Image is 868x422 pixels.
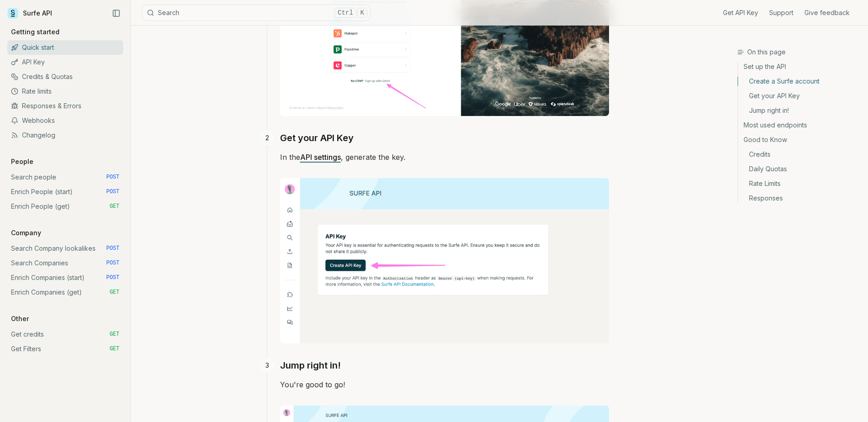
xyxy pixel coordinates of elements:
a: Support [769,8,793,17]
img: Image [280,178,609,343]
a: Jump right in! [280,358,341,373]
a: API Key [7,55,123,69]
a: Set up the API [738,62,861,74]
p: Company [7,228,45,237]
a: Get credits GET [7,327,123,342]
a: Quick start [7,40,123,55]
span: GET [109,345,119,353]
a: Create a Surfe account [738,74,861,89]
a: Get Filters GET [7,342,123,356]
span: POST [106,174,119,181]
p: In the , generate the key. [280,151,609,343]
a: Give feedback [804,8,850,17]
p: Getting started [7,27,63,37]
a: Get your API Key [738,89,861,103]
kbd: Ctrl [334,8,356,18]
a: Rate limits [7,84,123,99]
button: Collapse Sidebar [109,6,123,20]
a: Daily Quotas [738,162,861,176]
span: POST [106,259,119,267]
a: Get your API Key [280,131,354,145]
span: GET [109,203,119,210]
a: Credits & Quotas [7,69,123,84]
a: Responses [738,191,861,203]
span: POST [106,274,119,281]
p: People [7,157,37,166]
a: Rate Limits [738,176,861,191]
a: Enrich Companies (start) POST [7,270,123,285]
a: Get API Key [723,8,758,17]
a: Search Companies POST [7,256,123,270]
a: Jump right in! [738,103,861,118]
a: Enrich Companies (get) GET [7,285,123,300]
a: Search people POST [7,170,123,185]
a: Search Company lookalikes POST [7,241,123,256]
span: GET [109,331,119,338]
button: SearchCtrlK [142,5,371,21]
a: Enrich People (start) POST [7,185,123,199]
a: Responses & Errors [7,99,123,113]
a: API settings [300,153,341,162]
h3: On this page [737,47,861,57]
a: Credits [738,147,861,162]
span: GET [109,289,119,296]
p: You're good to go! [280,378,609,391]
a: Good to Know [738,132,861,147]
a: Surfe API [7,6,52,20]
kbd: K [357,8,367,18]
p: Other [7,314,32,323]
span: POST [106,245,119,252]
a: Webhooks [7,113,123,128]
a: Enrich People (get) GET [7,199,123,214]
a: Most used endpoints [738,118,861,132]
span: POST [106,188,119,195]
a: Changelog [7,128,123,142]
